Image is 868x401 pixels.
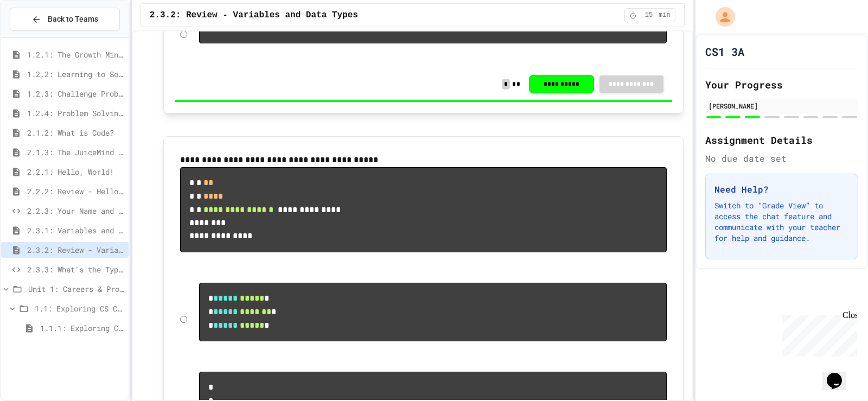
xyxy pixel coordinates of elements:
[27,68,124,80] span: 1.2.2: Learning to Solve Hard Problems
[35,303,124,314] span: 1.1: Exploring CS Careers
[705,152,858,165] div: No due date set
[714,200,849,244] p: Switch to "Grade View" to access the chat feature and communicate with your teacher for help and ...
[48,14,98,25] span: Back to Teams
[27,244,124,256] span: 2.3.2: Review - Variables and Data Types
[659,11,671,20] span: min
[4,4,75,69] div: Chat with us now!Close
[27,166,124,177] span: 2.2.1: Hello, World!
[28,283,124,295] span: Unit 1: Careers & Professionalism
[27,127,124,138] span: 2.1.2: What is Code?
[40,322,124,334] span: 1.1.1: Exploring CS Careers
[27,147,124,158] span: 2.1.3: The JuiceMind IDE
[27,107,124,119] span: 1.2.4: Problem Solving Practice
[150,9,358,22] span: 2.3.2: Review - Variables and Data Types
[27,49,124,60] span: 1.2.1: The Growth Mindset
[778,310,857,357] iframe: chat widget
[709,101,855,111] div: [PERSON_NAME]
[704,4,738,29] div: My Account
[714,183,849,196] h3: Need Help?
[640,11,658,20] span: 15
[705,132,858,148] h2: Assignment Details
[27,186,124,197] span: 2.2.2: Review - Hello, World!
[27,88,124,99] span: 1.2.3: Challenge Problem - The Bridge
[27,225,124,236] span: 2.3.1: Variables and Data Types
[705,44,744,59] h1: CS1 3A
[705,77,858,92] h2: Your Progress
[27,264,124,275] span: 2.3.3: What's the Type?
[822,358,857,390] iframe: chat widget
[27,205,124,217] span: 2.2.3: Your Name and Favorite Movie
